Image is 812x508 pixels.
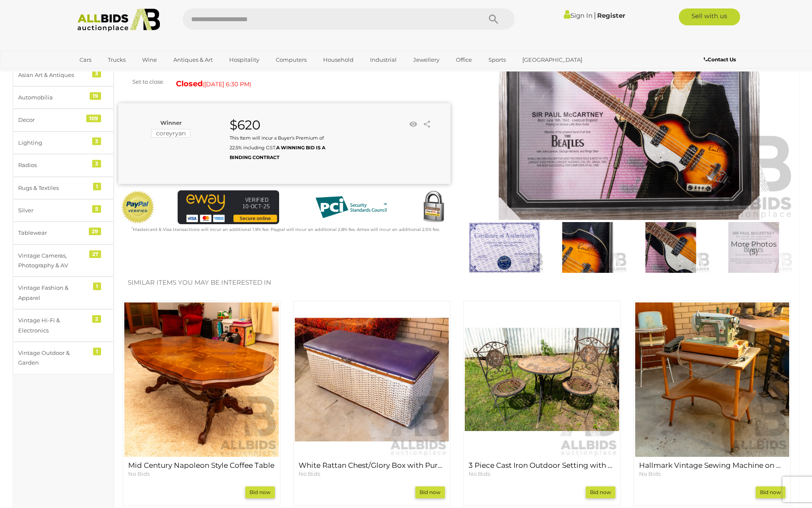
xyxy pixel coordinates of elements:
[293,301,451,506] div: White Rattan Chest/Glory Box with Purple Vinyl Cushioned Top
[450,53,477,67] a: Office
[463,301,621,506] div: 3 Piece Cast Iron Outdoor Setting with Terracotta Tiled Mosaic Style Round Table Top
[128,470,275,478] p: No Bids
[731,240,776,256] span: More Photos (5)
[13,154,114,176] a: Radios 3
[18,70,88,80] div: Asian Art & Antiques
[13,244,114,277] a: Vintage Cameras, Photography & AV 27
[714,222,793,273] img: Sir Paul McCartney Signed Four String De Rosa Bass Guitar in Box Frame with COA
[18,251,88,271] div: Vintage Cameras, Photography & AV
[483,53,511,67] a: Sports
[89,228,101,235] div: 29
[230,135,325,161] small: This Item will incur a Buyer's Premium of 22.5% including GST.
[408,53,445,67] a: Jewellery
[151,129,190,137] mark: coreyryan
[13,277,114,309] a: Vintage Fashion & Apparel 1
[13,109,114,131] a: Decor 109
[299,470,445,478] p: No Bids
[121,190,155,224] img: Official PayPal Seal
[13,309,114,342] a: Vintage Hi-Fi & Electronics 2
[73,8,165,32] img: Allbids.com.au
[245,486,275,498] a: Bid now
[176,79,203,88] strong: Closed
[204,80,250,88] span: [DATE] 6:30 PM
[18,283,88,303] div: Vintage Fashion & Apparel
[472,8,515,30] button: Search
[714,222,793,273] a: More Photos(5)
[469,461,615,470] h4: 3 Piece Cast Iron Outdoor Setting with Terracotta Tiled Mosaic Style Round Table Top
[548,222,627,273] img: Sir Paul McCartney Signed Four String De Rosa Bass Guitar in Box Frame with COA
[635,302,790,457] img: Hallmark Vintage Sewing Machine on Retro Sewing Table
[93,283,101,290] div: 1
[365,53,402,67] a: Industrial
[309,190,393,224] img: PCI DSS compliant
[704,55,738,64] a: Contact Us
[74,53,97,67] a: Cars
[224,53,265,67] a: Hospitality
[128,279,786,286] h2: Similar items you may be interested in
[18,183,88,193] div: Rugs & Textiles
[18,316,88,335] div: Vintage Hi-Fi & Electronics
[634,301,791,506] div: Hallmark Vintage Sewing Machine on Retro Sewing Table
[13,342,114,374] a: Vintage Outdoor & Garden 1
[463,6,795,220] img: Sir Paul McCartney Signed Four String De Rosa Bass Guitar in Box Frame with COA
[89,250,101,258] div: 27
[92,205,101,213] div: 5
[18,160,88,170] div: Radios
[469,461,615,478] a: 3 Piece Cast Iron Outdoor Setting with Terracotta Tiled Mosaic Style Round Table Top No Bids
[13,86,114,109] a: Automobilia 19
[318,53,359,67] a: Household
[203,81,251,88] span: ( )
[631,222,710,273] img: Sir Paul McCartney Signed Four String De Rosa Bass Guitar in Box Frame with COA
[123,301,280,506] div: Mid Century Napoleon Style Coffee Table
[13,64,114,86] a: Asian Art & Antiques 3
[92,137,101,145] div: 3
[13,199,114,222] a: Silver 5
[128,461,275,478] a: Mid Century Napoleon Style Coffee Table No Bids
[465,302,619,457] img: 3 Piece Cast Iron Outdoor Setting with Terracotta Tiled Mosaic Style Round Table Top
[178,190,279,224] img: eWAY Payment Gateway
[86,115,101,122] div: 109
[597,11,625,19] a: Register
[93,183,101,190] div: 1
[18,228,88,238] div: Tablewear
[137,53,162,67] a: Wine
[132,227,440,232] small: Mastercard & Visa transactions will incur an additional 1.9% fee. Paypal will incur an additional...
[299,461,445,478] a: White Rattan Chest/Glory Box with Purple Vinyl Cushioned Top No Bids
[417,190,450,224] img: Secured by Rapid SSL
[92,160,101,168] div: 3
[639,470,786,478] p: No Bids
[465,222,544,273] img: Sir Paul McCartney Signed Four String De Rosa Bass Guitar in Box Frame with COA
[160,119,182,126] b: Winner
[93,348,101,355] div: 1
[639,461,786,478] a: Hallmark Vintage Sewing Machine on Retro Sewing Table No Bids
[13,222,114,244] a: Tablewear 29
[13,177,114,199] a: Rugs & Textiles 1
[299,461,445,470] h4: White Rattan Chest/Glory Box with Purple Vinyl Cushioned Top
[230,145,325,160] b: A WINNING BID IS A BINDING CONTRACT
[679,8,740,25] a: Sell with us
[92,70,101,77] div: 3
[128,461,275,470] h4: Mid Century Napoleon Style Coffee Table
[270,53,312,67] a: Computers
[112,77,170,87] div: Set to close
[13,132,114,154] a: Lighting 3
[586,486,615,498] a: Bid now
[90,92,101,100] div: 19
[18,138,88,148] div: Lighting
[168,53,218,67] a: Antiques & Art
[517,53,588,67] a: [GEOGRAPHIC_DATA]
[407,118,420,131] li: Watch this item
[639,461,786,470] h4: Hallmark Vintage Sewing Machine on Retro Sewing Table
[18,115,88,125] div: Decor
[415,486,445,498] a: Bid now
[102,53,131,67] a: Trucks
[230,117,261,133] strong: $620
[18,206,88,215] div: Silver
[594,11,596,20] span: |
[469,470,615,478] p: No Bids
[295,302,449,457] img: White Rattan Chest/Glory Box with Purple Vinyl Cushioned Top
[18,348,88,368] div: Vintage Outdoor & Garden
[704,56,736,63] b: Contact Us
[756,486,785,498] a: Bid now
[564,11,593,19] a: Sign In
